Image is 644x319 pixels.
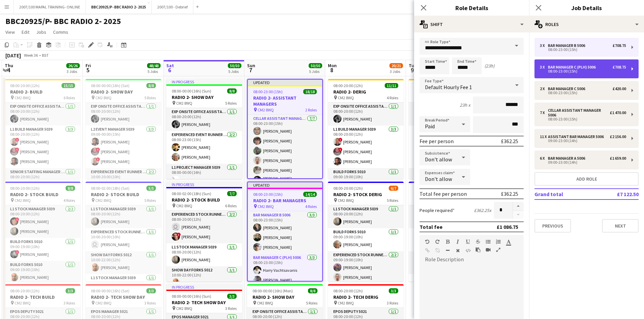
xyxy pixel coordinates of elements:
div: Roles [529,16,644,32]
div: £1 086.75 [497,223,518,230]
div: Updated [248,182,322,188]
app-card-role: Bar Manager C (PLH) 50063/308:00-23:00 (15h)Ηarry Vachtsavanis[PERSON_NAME] [248,254,322,296]
span: Sun [247,62,255,69]
span: ! [15,217,19,221]
div: £420.00 [613,86,626,91]
span: 08:00-02:00 (18h) (Sat) [91,186,129,191]
span: ! [15,148,19,152]
div: In progress [166,182,242,187]
h3: RADIO 2- STOCK BUILD [5,191,80,197]
span: CM2 8WQ [176,101,192,106]
span: ! [96,157,100,161]
span: 18/18 [303,89,317,94]
span: 5 Roles [225,101,237,106]
span: 5/5 [146,186,156,191]
div: 08:00-20:00 (12h)8/8RADIO 2- STOCK BUILD CM2 8WQ4 RolesL1 Stock Manager 50392/208:00-20:00 (12h)!... [5,182,80,282]
button: Strikethrough [476,239,480,244]
span: 3/3 [389,288,398,293]
app-card-role: L1 Stock Manager 50391/108:00-20:00 (12h)[PERSON_NAME] [86,205,161,228]
span: 7 [246,66,255,74]
h3: RADIO 2- STOCK DERIG [409,191,484,197]
app-card-role: Cellar Assistant Manager 50067/708:00-23:00 (15h)[PERSON_NAME][PERSON_NAME][PERSON_NAME][PERSON_N... [248,115,322,198]
app-card-role: L1 Stock Manager 50392/208:00-20:00 (12h)![PERSON_NAME][PERSON_NAME] [5,205,80,238]
div: Assistant Bar Manager 5006 [548,134,606,139]
span: Fri [86,62,91,69]
span: 3 Roles [144,300,156,305]
div: 23h x [460,102,470,108]
app-job-card: 08:00-02:00 (18h) (Sat)5/5RADIO 2- STOCK BUILD CM2 8WQ5 RolesL1 Stock Manager 50391/108:00-20:00 ... [86,182,161,282]
span: 4 Roles [305,204,317,209]
app-job-card: 08:00-20:00 (12h)11/11RADIO 2- DERIG CM2 8WQ4 RolesExp Onsite Office Assistant 50121/108:00-20:00... [328,79,404,179]
div: 08:00-20:00 (12h)6/7RADIO 2- STOCK DERIG CM2 8WQ5 RolesL1 Stock Manager 50391/108:00-20:00 (12h)!... [409,182,484,282]
app-card-role: Experienced Stock Runner 50122/208:00-20:00 (12h) [PERSON_NAME]![PERSON_NAME] [166,211,242,243]
span: CM2 8WQ [95,95,112,100]
span: 11/11 [385,83,398,88]
span: 9 [408,66,416,74]
app-card-role: L1 Project Manager 50391/108:00-00:00 (16h)[PERSON_NAME] [166,164,242,187]
button: Next [602,219,639,233]
app-card-role: Build Forks 50101/109:00-19:00 (10h)![PERSON_NAME] [5,238,80,261]
span: CM2 8WQ [15,95,31,100]
span: 6 Roles [225,203,237,208]
app-card-role: L1 Stock Manager 50391/108:00-20:00 (12h)[PERSON_NAME] [166,243,242,266]
button: Undo [425,239,430,244]
app-job-card: 08:00-20:00 (12h)6/7RADIO 2- STOCK DERIG CM2 8WQ5 RolesL1 Stock Manager 50391/108:00-20:00 (12h)[... [328,182,404,282]
div: Updated [248,80,322,85]
div: 5 Jobs [147,69,160,74]
h1: BBC20925/P- BBC RADIO 2- 2025 [5,16,121,26]
div: Total fee [420,223,443,230]
span: 8 [327,66,337,74]
span: 08:00-23:00 (15h) [253,192,283,197]
app-card-role: Experienced Stock Runner 50122/209:00-19:00 (10h) [409,274,484,307]
div: 08:00-23:00 (15h) [540,117,626,121]
label: People required [420,207,455,213]
div: £1 659.00 [610,156,626,161]
div: £362.25 [501,138,518,144]
app-card-role: Experienced Stock Runner 50122/209:00-19:00 (10h)[PERSON_NAME][PERSON_NAME] [328,251,404,284]
h3: RADIO 2- BUILD [5,89,80,95]
h3: RADIO 2- TECH BUILD [5,294,80,300]
span: Edit [22,29,29,35]
app-card-role: Show Day Forks 50121/110:00-22:00 (12h)[PERSON_NAME] [86,251,161,274]
div: BST [42,53,49,58]
a: Edit [19,28,32,36]
span: Don't allow [425,156,452,163]
button: Clear Formatting [455,248,460,253]
app-card-role: Exp Onsite Office Assistant 50121/108:00-20:00 (12h)[PERSON_NAME] [5,103,80,126]
span: 5 Roles [306,300,317,305]
h3: RADIO 2- DERIG [409,89,484,95]
span: Week 36 [22,53,39,58]
span: 3 Roles [225,306,237,311]
span: 20/21 [389,63,403,68]
span: 3 Roles [387,300,398,305]
span: 3/3 [66,288,75,293]
app-card-role: L1 Stock Manager 50391/108:00-20:00 (12h)[PERSON_NAME] [328,205,404,228]
span: 4 Roles [387,95,398,100]
span: Comms [53,29,68,35]
button: Unordered List [486,239,491,244]
app-card-role: L1 Build Manager 50393/308:00-20:00 (12h)![PERSON_NAME]![PERSON_NAME][PERSON_NAME] [5,126,80,168]
h3: RADIO 2- STOCK BUILD [86,191,161,197]
td: £7 122.50 [596,189,639,200]
div: Updated08:00-23:00 (15h)18/18RADIO 2- ASSISTANT MANAGERS CM2 8WQ2 RolesCellar Assistant Manager 5... [247,79,323,179]
span: 08:00-20:00 (12h) [333,186,363,191]
app-job-card: In progress08:00-02:00 (18h) (Sun)7/7RADIO 2- STOCK BUILD CM2 8WQ6 RolesExperienced Stock Runner ... [166,182,242,282]
button: 2007/100 - Debrief [152,0,193,14]
span: Jobs [36,29,46,35]
h3: Job Details [529,3,644,12]
span: 15/15 [62,83,75,88]
button: Underline [466,239,470,244]
a: Comms [50,28,71,36]
div: 08:00-23:00 (15h) [540,91,626,95]
app-card-role: L1 Stock Manager 50391/114:00-02:00 (12h) [86,274,161,297]
div: Bar Manager A 5006 [548,156,588,161]
span: CM2 8WQ [176,203,192,208]
div: [DATE] [5,52,21,59]
span: 8/8 [66,186,75,191]
span: 6/7 [389,186,398,191]
span: 08:00-00:00 (16h) (Sun) [172,294,211,299]
div: 09:00-23:00 (14h) [540,139,626,142]
div: Bar Manager C 5006 [548,86,588,91]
